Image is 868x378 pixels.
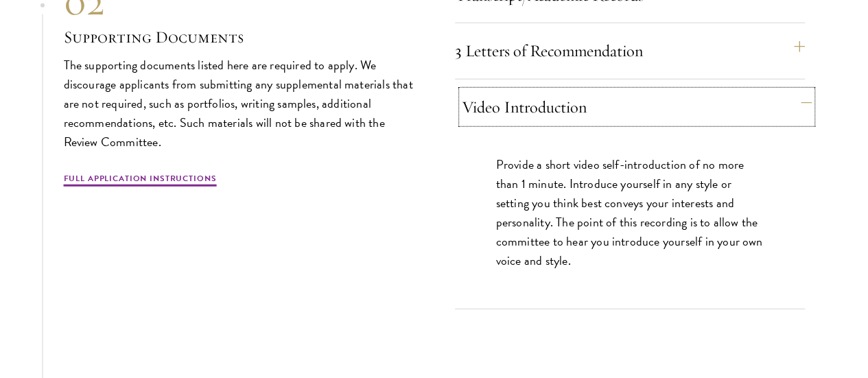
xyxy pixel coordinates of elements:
[64,172,217,189] a: Full Application Instructions
[455,34,805,67] button: 3 Letters of Recommendation
[64,25,414,49] h3: Supporting Documents
[64,56,414,152] p: The supporting documents listed here are required to apply. We discourage applicants from submitt...
[496,155,764,270] p: Provide a short video self-introduction of no more than 1 minute. Introduce yourself in any style...
[462,91,812,123] button: Video Introduction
